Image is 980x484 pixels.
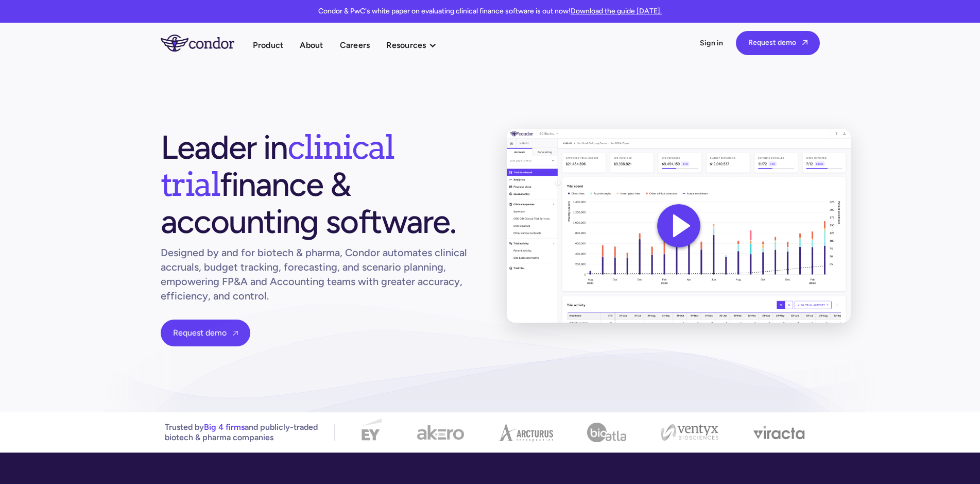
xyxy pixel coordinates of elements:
[386,38,426,52] div: Resources
[253,38,284,52] a: Product
[233,330,238,337] span: 
[318,6,662,16] p: Condor & PwC's white paper on evaluating clinical finance software is out now!
[340,38,370,52] a: Careers
[571,7,662,15] a: Download the guide [DATE].
[736,31,820,55] a: Request demo
[700,38,724,48] a: Sign in
[300,38,323,52] a: About
[161,35,253,51] a: home
[161,127,394,204] span: clinical trial
[161,129,474,240] h1: Leader in finance & accounting software.
[161,245,474,303] h1: Designed by and for biotech & pharma, Condor automates clinical accruals, budget tracking, foreca...
[165,422,318,443] p: Trusted by and publicly-traded biotech & pharma companies
[161,320,250,346] a: Request demo
[802,39,807,46] span: 
[204,422,245,432] span: Big 4 firms
[386,38,446,52] div: Resources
